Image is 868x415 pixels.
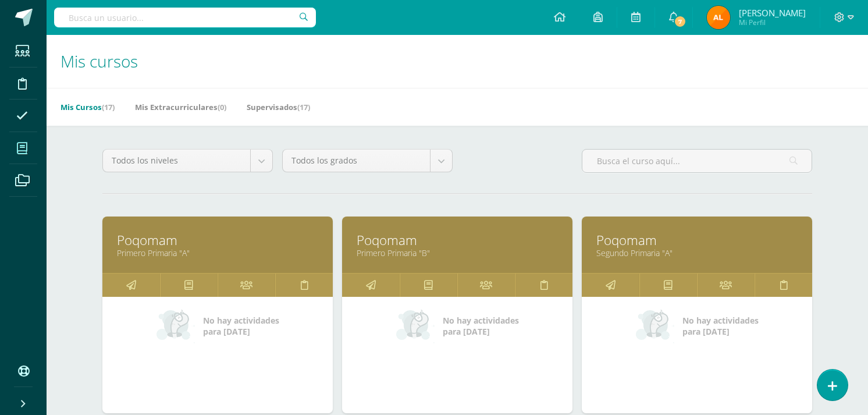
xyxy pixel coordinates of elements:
span: Mi Perfil [739,17,806,27]
a: Poqomam [596,231,798,249]
a: Segundo Primaria "A" [596,247,798,258]
a: Mis Cursos(17) [61,98,115,116]
img: 7c522403d9ccf42216f7c099d830469e.png [707,6,730,29]
span: No hay actividades para [DATE] [682,315,759,337]
span: Mis cursos [61,50,138,72]
a: Primero Primaria "B" [357,247,558,258]
span: 7 [674,15,686,28]
input: Busca el curso aquí... [582,150,812,172]
span: No hay actividades para [DATE] [443,315,519,337]
img: no_activities_small.png [156,308,195,343]
img: no_activities_small.png [636,308,674,343]
span: Todos los grados [291,150,421,172]
a: Mis Extracurriculares(0) [135,98,226,116]
span: No hay actividades para [DATE] [203,315,279,337]
span: (17) [102,102,115,112]
a: Todos los grados [283,150,452,172]
input: Busca un usuario... [54,8,316,27]
a: Poqomam [357,231,558,249]
img: no_activities_small.png [396,308,435,343]
span: [PERSON_NAME] [739,7,806,19]
a: Supervisados(17) [247,98,310,116]
a: Primero Primaria "A" [117,247,318,258]
a: Todos los niveles [103,150,272,172]
span: (17) [297,102,310,112]
span: (0) [218,102,226,112]
a: Poqomam [117,231,318,249]
span: Todos los niveles [112,150,241,172]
